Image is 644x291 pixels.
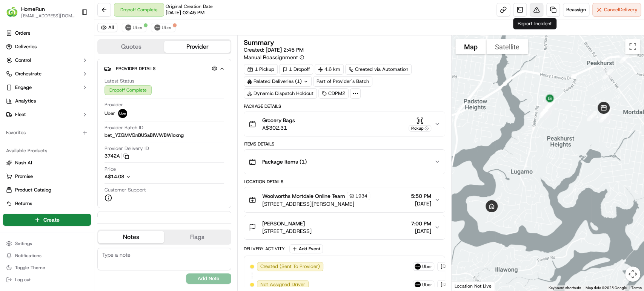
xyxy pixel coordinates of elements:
[536,105,552,121] div: 16
[262,227,312,235] span: [STREET_ADDRESS]
[411,200,431,207] span: [DATE]
[542,97,558,113] div: 23
[345,64,412,75] a: Created via Automation
[164,231,230,243] button: Flags
[596,110,612,126] div: 14
[3,68,91,80] button: Orchestrate
[105,187,146,193] span: Customer Support
[513,18,556,29] div: Report Incident
[262,124,295,132] span: A$302.31
[355,193,367,199] span: 1934
[411,192,431,200] span: 5:50 PM
[486,39,528,54] button: Show satellite imagery
[244,187,445,212] button: Woolworths Mortdale Online Team1934[STREET_ADDRESS][PERSON_NAME]5:50 PM[DATE]
[105,166,116,173] span: Price
[453,281,478,291] img: Google
[441,263,456,270] span: [DATE]
[539,101,555,117] div: 15
[244,46,304,54] span: Created:
[455,39,486,54] button: Show street map
[21,5,45,13] span: HomeRun
[244,215,445,239] button: [PERSON_NAME][STREET_ADDRESS]7:00 PM[DATE]
[411,227,431,235] span: [DATE]
[6,6,18,18] img: HomeRun
[586,286,627,290] span: Map data ©2025 Google
[15,240,32,247] span: Settings
[21,13,75,19] button: [EMAIL_ADDRESS][DOMAIN_NAME]
[584,109,599,124] div: 7
[315,64,344,75] div: 4.6 km
[409,117,431,132] button: Pickup
[262,158,307,165] span: Package Items ( 1 )
[166,9,204,16] span: [DATE] 02:45 PM
[15,200,32,207] span: Returns
[409,125,431,132] div: Pickup
[105,173,171,180] button: A$14.08
[566,6,586,13] span: Reassign
[6,159,88,166] a: Nash AI
[318,88,349,99] div: CDPM2
[6,200,88,207] a: Returns
[563,3,589,17] button: Reassign
[3,274,91,285] button: Log out
[3,214,91,226] button: Create
[154,25,160,31] img: uber-new-logo.jpeg
[260,263,320,270] span: Created (Sent To Provider)
[3,250,91,261] button: Notifications
[3,198,91,210] button: Returns
[15,30,30,37] span: Orders
[98,41,164,53] button: Quotes
[422,263,432,270] span: Uber
[452,281,495,291] div: Location Not Live
[166,3,213,9] span: Original Creation Date
[105,173,124,180] span: A$14.08
[604,6,638,13] span: Cancel Delivery
[244,150,445,174] button: Package Items (1)
[105,78,134,84] span: Latest Status
[289,244,323,253] button: Add Event
[6,187,88,193] a: Product Catalog
[15,187,51,193] span: Product Catalog
[3,109,91,121] button: Fleet
[3,3,78,21] button: HomeRunHomeRun[EMAIL_ADDRESS][DOMAIN_NAME]
[625,39,640,54] button: Toggle fullscreen view
[151,23,175,32] button: Uber
[15,57,31,64] span: Control
[15,265,45,271] span: Toggle Theme
[537,103,553,118] div: 21
[3,27,91,39] a: Orders
[15,43,37,50] span: Deliveries
[116,66,155,72] span: Provider Details
[125,25,131,31] img: uber-new-logo.jpeg
[15,111,26,118] span: Fleet
[625,266,640,282] button: Map camera controls
[3,184,91,196] button: Product Catalog
[97,23,117,32] button: All
[118,109,127,118] img: uber-new-logo.jpeg
[262,200,370,208] span: [STREET_ADDRESS][PERSON_NAME]
[133,25,143,31] span: Uber
[105,145,149,152] span: Provider Delivery ID
[15,173,33,180] span: Promise
[122,23,146,32] button: Uber
[244,103,445,109] div: Package Details
[415,263,421,270] img: uber-new-logo.jpeg
[549,285,581,291] button: Keyboard shortcuts
[279,64,313,75] div: 1 Dropoff
[537,103,553,119] div: 19
[6,173,88,180] a: Promise
[3,95,91,107] a: Analytics
[244,141,445,147] div: Items Details
[105,101,123,108] span: Provider
[3,41,91,53] a: Deliveries
[105,110,115,117] span: Uber
[244,88,317,99] div: Dynamic Dispatch Holdout
[415,282,421,288] img: uber-new-logo.jpeg
[262,192,345,200] span: Woolworths Mortdale Online Team
[3,54,91,66] button: Control
[244,64,278,75] div: 1 Pickup
[422,282,432,288] span: Uber
[15,253,41,259] span: Notifications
